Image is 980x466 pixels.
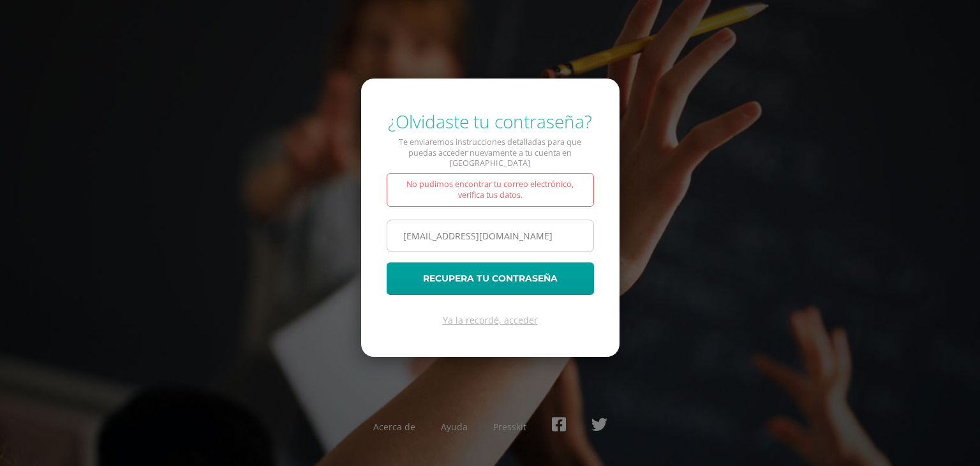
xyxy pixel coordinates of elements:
[441,421,468,433] a: Ayuda
[387,220,593,252] input: Correo electrónico
[373,421,415,433] a: Acerca de
[387,109,594,133] div: ¿Olvidaste tu contraseña?
[387,262,594,295] button: Recupera tu contraseña
[387,173,594,207] div: No pudimos encontrar tu correo electrónico, verifica tus datos.
[387,137,594,169] p: Te enviaremos instrucciones detalladas para que puedas acceder nuevamente a tu cuenta en [GEOGRAP...
[443,314,538,326] a: Ya la recordé, acceder
[493,421,526,433] a: Presskit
